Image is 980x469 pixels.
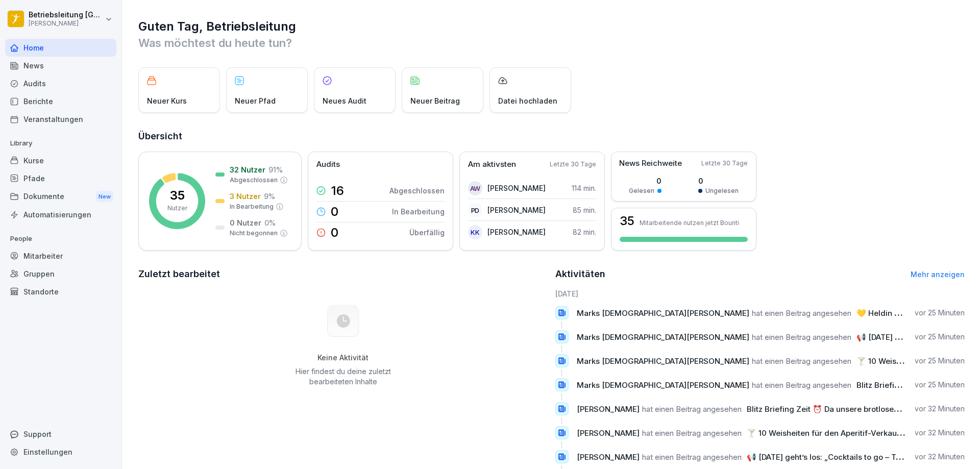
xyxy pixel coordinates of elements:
[701,159,748,168] p: Letzte 30 Tage
[170,189,185,202] p: 35
[235,95,276,106] p: Neuer Pfad
[5,169,116,187] a: Pfade
[331,227,338,239] p: 0
[230,202,274,211] p: In Bearbeitung
[5,283,116,301] a: Standorte
[915,308,965,318] p: vor 25 Minuten
[915,356,965,366] p: vor 25 Minuten
[577,308,749,318] span: Marks [DEMOGRAPHIC_DATA][PERSON_NAME]
[147,95,187,106] p: Neuer Kurs
[167,204,187,213] p: Nutzer
[5,57,116,75] a: News
[468,203,482,217] div: PD
[577,452,640,462] span: [PERSON_NAME]
[915,332,965,342] p: vor 25 Minuten
[5,247,116,265] a: Mitarbeiter
[138,129,965,143] h2: Übersicht
[642,452,742,462] span: hat einen Beitrag angesehen
[555,267,605,281] h2: Aktivitäten
[230,229,278,238] p: Nicht begonnen
[629,186,654,195] p: Gelesen
[577,428,640,438] span: [PERSON_NAME]
[291,353,395,362] h5: Keine Aktivität
[230,176,278,185] p: Abgeschlossen
[389,185,445,196] p: Abgeschlossen
[291,366,395,387] p: Hier findest du deine zuletzt bearbeiteten Inhalte
[468,181,482,195] div: AW
[5,425,116,443] div: Support
[915,428,965,438] p: vor 32 Minuten
[29,11,103,19] p: Betriebsleitung [GEOGRAPHIC_DATA]
[911,270,965,279] a: Mehr anzeigen
[5,110,116,128] a: Veranstaltungen
[5,75,116,92] a: Audits
[268,164,283,175] p: 91 %
[555,288,965,299] h6: [DATE]
[5,231,116,247] p: People
[230,164,265,175] p: 32 Nutzer
[572,183,596,193] p: 114 min.
[410,95,460,106] p: Neuer Beitrag
[138,35,965,51] p: Was möchtest du heute tun?
[698,176,739,186] p: 0
[752,356,851,366] span: hat einen Beitrag angesehen
[331,206,338,218] p: 0
[264,191,275,202] p: 9 %
[629,176,661,186] p: 0
[487,227,546,237] p: [PERSON_NAME]
[640,219,739,227] p: Mitarbeitende nutzen jetzt Bounti
[316,159,340,170] p: Audits
[620,215,634,227] h3: 35
[487,183,546,193] p: [PERSON_NAME]
[392,206,445,217] p: In Bearbeitung
[550,160,596,169] p: Letzte 30 Tage
[752,308,851,318] span: hat einen Beitrag angesehen
[264,217,276,228] p: 0 %
[5,135,116,152] p: Library
[573,227,596,237] p: 82 min.
[5,265,116,283] a: Gruppen
[577,332,749,342] span: Marks [DEMOGRAPHIC_DATA][PERSON_NAME]
[752,380,851,390] span: hat einen Beitrag angesehen
[468,225,482,239] div: KK
[138,267,548,281] h2: Zuletzt bearbeitet
[642,428,742,438] span: hat einen Beitrag angesehen
[331,185,344,197] p: 16
[498,95,557,106] p: Datei hochladen
[752,332,851,342] span: hat einen Beitrag angesehen
[323,95,366,106] p: Neues Audit
[915,380,965,390] p: vor 25 Minuten
[915,404,965,414] p: vor 32 Minuten
[5,152,116,169] a: Kurse
[5,187,116,206] a: DokumenteNew
[5,443,116,461] div: Einstellungen
[642,404,742,414] span: hat einen Beitrag angesehen
[96,191,113,203] div: New
[5,39,116,57] div: Home
[468,159,516,170] p: Am aktivsten
[409,227,445,238] p: Überfällig
[577,404,640,414] span: [PERSON_NAME]
[573,205,596,215] p: 85 min.
[230,217,261,228] p: 0 Nutzer
[5,206,116,224] a: Automatisierungen
[5,187,116,206] div: Dokumente
[29,20,103,27] p: [PERSON_NAME]
[577,380,749,390] span: Marks [DEMOGRAPHIC_DATA][PERSON_NAME]
[5,92,116,110] a: Berichte
[705,186,739,195] p: Ungelesen
[138,18,965,35] h1: Guten Tag, Betriebsleitung
[577,356,749,366] span: Marks [DEMOGRAPHIC_DATA][PERSON_NAME]
[230,191,261,202] p: 3 Nutzer
[915,452,965,462] p: vor 32 Minuten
